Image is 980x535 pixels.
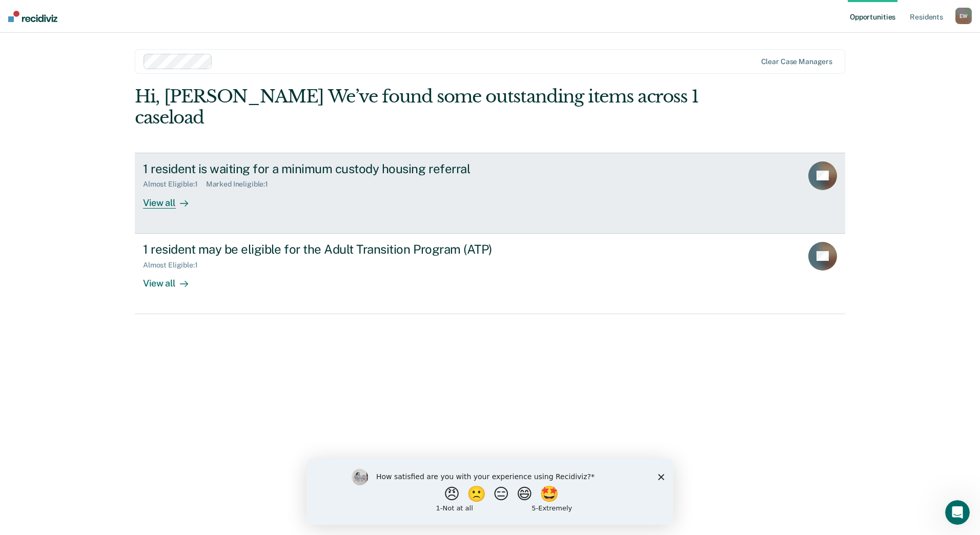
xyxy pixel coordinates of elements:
[143,242,503,257] div: 1 resident may be eligible for the Adult Transition Program (ATP)
[945,500,970,525] iframe: Intercom live chat
[955,8,972,24] div: E W
[143,261,206,270] div: Almost Eligible : 1
[143,161,503,176] div: 1 resident is waiting for a minimum custody housing referral
[206,180,276,189] div: Marked Ineligible : 1
[307,459,673,525] iframe: Survey by Kim from Recidiviz
[761,57,832,66] div: Clear case managers
[143,180,206,189] div: Almost Eligible : 1
[143,189,200,209] div: View all
[955,8,972,24] button: EW
[135,234,845,314] a: 1 resident may be eligible for the Adult Transition Program (ATP)Almost Eligible:1View all
[143,269,200,289] div: View all
[135,86,703,128] div: Hi, [PERSON_NAME] We’ve found some outstanding items across 1 caseload
[135,153,845,234] a: 1 resident is waiting for a minimum custody housing referralAlmost Eligible:1Marked Ineligible:1V...
[8,11,57,22] img: Recidiviz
